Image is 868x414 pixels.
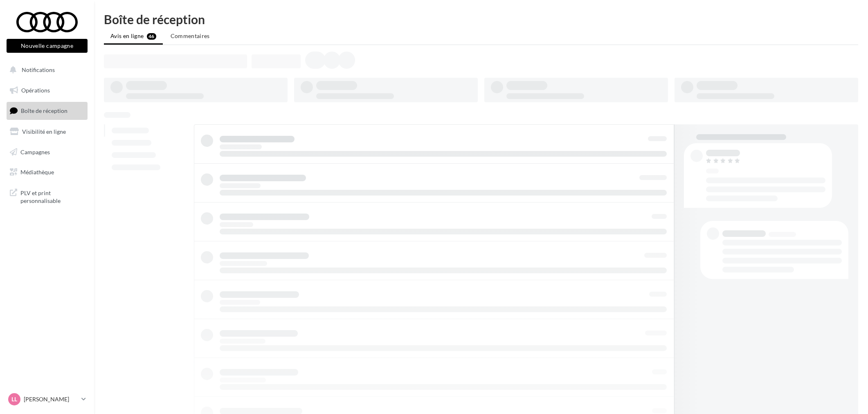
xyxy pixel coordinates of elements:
[171,32,210,39] span: Commentaires
[104,13,858,25] div: Boîte de réception
[20,187,84,205] span: PLV et print personnalisable
[5,123,89,140] a: Visibilité en ligne
[22,128,66,135] span: Visibilité en ligne
[21,107,67,114] span: Boîte de réception
[11,395,17,403] span: LL
[5,102,89,119] a: Boîte de réception
[5,82,89,99] a: Opérations
[7,391,88,407] a: LL [PERSON_NAME]
[21,87,50,94] span: Opérations
[22,66,55,73] span: Notifications
[5,61,86,79] button: Notifications
[5,144,89,161] a: Campagnes
[24,395,78,403] p: [PERSON_NAME]
[5,184,89,208] a: PLV et print personnalisable
[20,148,50,155] span: Campagnes
[7,39,88,53] button: Nouvelle campagne
[20,169,54,175] span: Médiathèque
[5,164,89,181] a: Médiathèque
